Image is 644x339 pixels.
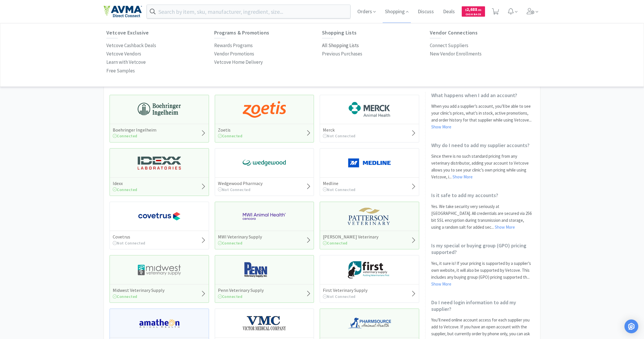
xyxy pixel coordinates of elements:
span: Not Connected [323,133,356,138]
h6: Vetcove Exclusive [106,30,214,36]
p: Vetcove Vendors [106,50,141,58]
p: Vetcove Home Delivery [214,58,263,66]
p: Previous Purchases [322,50,362,58]
span: Connected [323,240,348,246]
span: Connected [113,133,137,138]
p: New Vendor Enrollments [430,50,482,58]
h5: Medline [323,180,356,186]
h2: Is it safe to add my accounts? [431,192,534,199]
span: Not Connected [323,294,356,299]
a: Show More [453,174,473,180]
h6: Programs & Promotions [214,30,322,36]
img: a646391c64b94eb2892348a965bf03f3_134.png [348,154,391,172]
p: Yes. We take security very seriously at [GEOGRAPHIC_DATA]. All credentials are secured via 256 bi... [431,203,534,231]
img: e4e33dab9f054f5782a47901c742baa9_102.png [103,5,142,18]
a: Show More [431,124,451,130]
h5: Wedgewood Pharmacy [218,180,262,186]
img: 67d67680309e4a0bb49a5ff0391dcc42_6.png [348,261,391,278]
img: f6b2451649754179b5b4e0c70c3f7cb0_2.png [243,208,286,225]
p: Vendor Promotions [214,50,254,58]
a: Previous Purchases [322,50,362,58]
a: Rewards Programs [214,41,253,50]
a: All Shopping Lists [322,41,359,50]
a: Show More [495,224,515,230]
span: Connected [218,240,243,246]
img: 7915dbd3f8974342a4dc3feb8efc1740_58.png [348,315,391,332]
span: Connected [113,294,137,299]
h5: Merck [323,127,356,133]
img: 4dd14cff54a648ac9e977f0c5da9bc2e_5.png [138,261,181,278]
img: 1e924e8dc74e4b3a9c1fccb4071e4426_16.png [243,315,286,332]
img: 13250b0087d44d67bb1668360c5632f9_13.png [138,154,181,172]
span: Connected [218,294,243,299]
a: New Vendor Enrollments [430,50,482,58]
a: $2,688.81Cash Back [462,4,485,19]
span: 2,688 [465,7,482,12]
img: 77fca1acd8b6420a9015268ca798ef17_1.png [138,208,181,225]
a: Vetcove Home Delivery [214,58,263,66]
a: Vetcove Vendors [106,50,141,58]
img: 3331a67d23dc422aa21b1ec98afbf632_11.png [138,315,181,332]
h6: Shopping Lists [322,30,430,36]
h2: What happens when I add an account? [431,92,534,99]
input: Search by item, sku, manufacturer, ingredient, size... [147,5,350,18]
h5: Midwest Veterinary Supply [113,287,164,293]
h5: Idexx [113,180,137,186]
a: Vetcove Cashback Deals [106,41,156,50]
p: Free Samples [106,67,135,75]
span: Not Connected [218,187,251,192]
a: Free Samples [106,67,135,75]
span: Not Connected [113,240,145,246]
a: Discuss [415,9,436,14]
h5: MWI Veterinary Supply [218,234,262,240]
img: a673e5ab4e5e497494167fe422e9a3ab.png [243,101,286,118]
img: e1133ece90fa4a959c5ae41b0808c578_9.png [243,261,286,278]
h5: Covetrus [113,234,145,240]
img: f5e969b455434c6296c6d81ef179fa71_3.png [348,208,391,225]
p: When you add a supplier’s account, you’ll be able to see your clinic’s prices, what’s in stock, a... [431,103,534,130]
a: Connect Suppliers [430,41,468,50]
p: Learn with Vetcove [106,58,146,66]
p: Yes, it sure is! If your pricing is supported by a supplier’s own website, it will also be suppor... [431,260,534,288]
h2: Do I need login information to add my supplier? [431,299,534,313]
h5: Boehringer Ingelheim [113,127,156,133]
span: Connected [113,187,137,192]
h5: [PERSON_NAME] Veterinary [323,234,378,240]
span: $ [465,8,467,12]
h5: Zoetis [218,127,243,133]
span: Cash Back [465,13,482,17]
img: 730db3968b864e76bcafd0174db25112_22.png [138,101,181,118]
a: Deals [441,9,457,14]
img: e40baf8987b14801afb1611fffac9ca4_8.png [243,154,286,172]
h2: Is my special or buying group (GPO) pricing supported? [431,242,534,256]
img: 6d7abf38e3b8462597f4a2f88dede81e_176.png [348,101,391,118]
p: Since there is no such standard pricing from any veterinary distributor, adding your account to V... [431,153,534,180]
h5: Penn Veterinary Supply [218,287,264,293]
span: . 81 [477,8,482,12]
h2: Why do I need to add my supplier accounts? [431,142,534,149]
span: Not Connected [323,187,356,192]
div: Open Intercom Messenger [624,319,638,333]
a: Learn with Vetcove [106,58,146,66]
span: Connected [218,133,243,138]
h6: Vendor Connections [430,30,538,36]
a: Show More [431,281,451,287]
h5: First Veterinary Supply [323,287,367,293]
a: Vendor Promotions [214,50,254,58]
